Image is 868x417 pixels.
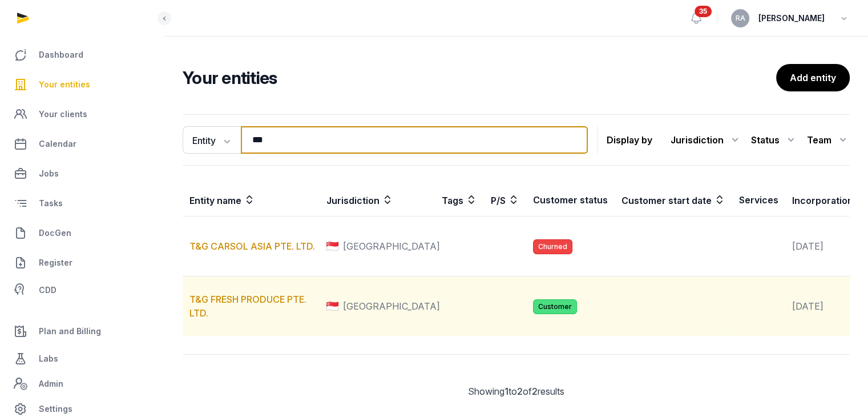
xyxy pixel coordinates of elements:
[343,239,440,253] span: [GEOGRAPHIC_DATA]
[39,167,59,181] span: Jobs
[533,239,572,254] span: Churned
[9,41,155,69] a: Dashboard
[533,299,577,314] span: Customer
[39,283,56,297] span: CDD
[517,386,523,397] span: 2
[731,9,749,27] button: RA
[9,71,155,98] a: Your entities
[751,131,798,149] div: Status
[671,131,742,149] div: Jurisdiction
[320,184,435,216] th: Jurisdiction
[9,219,155,247] a: DocGen
[732,184,785,216] th: Services
[183,67,776,88] h2: Your entities
[758,11,825,25] span: [PERSON_NAME]
[39,137,76,151] span: Calendar
[183,126,241,154] button: Entity
[9,318,155,345] a: Plan and Billing
[39,352,58,366] span: Labs
[9,190,155,217] a: Tasks
[435,184,484,216] th: Tags
[484,184,526,216] th: P/S
[39,107,87,121] span: Your clients
[504,386,508,397] span: 1
[607,131,652,149] p: Display by
[526,184,615,216] th: Customer status
[9,372,155,395] a: Admin
[9,160,155,187] a: Jobs
[736,15,745,22] span: RA
[39,256,72,270] span: Register
[9,249,155,276] a: Register
[807,131,850,149] div: Team
[9,279,155,302] a: CDD
[189,240,315,252] a: T&G CARSOL ASIA PTE. LTD.
[39,226,71,240] span: DocGen
[183,184,320,216] th: Entity name
[9,345,155,372] a: Labs
[776,64,850,91] a: Add entity
[39,48,83,62] span: Dashboard
[9,130,155,158] a: Calendar
[343,299,440,313] span: [GEOGRAPHIC_DATA]
[39,197,63,210] span: Tasks
[695,6,712,17] span: 35
[183,384,850,398] div: Showing to of results
[39,324,101,338] span: Plan and Billing
[39,377,63,391] span: Admin
[39,402,72,416] span: Settings
[615,184,732,216] th: Customer start date
[39,78,90,91] span: Your entities
[189,294,306,319] a: T&G FRESH PRODUCE PTE. LTD.
[9,101,155,128] a: Your clients
[532,386,538,397] span: 2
